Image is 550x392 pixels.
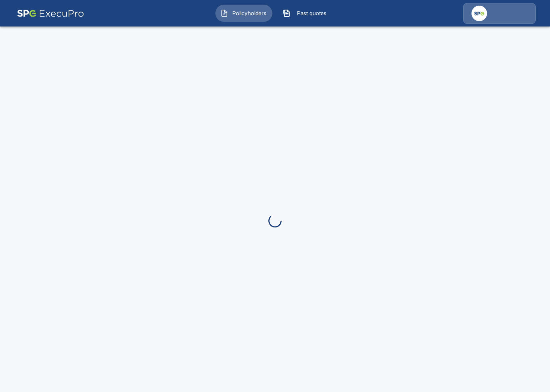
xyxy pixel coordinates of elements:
a: Agency Icon [463,3,536,24]
img: AA Logo [17,3,84,24]
img: Agency Icon [471,6,487,21]
button: Past quotes IconPast quotes [278,5,335,22]
img: Past quotes Icon [283,9,291,17]
button: Policyholders IconPolicyholders [215,5,272,22]
span: Past quotes [293,9,330,17]
span: Policyholders [231,9,267,17]
img: Policyholders Icon [220,9,228,17]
